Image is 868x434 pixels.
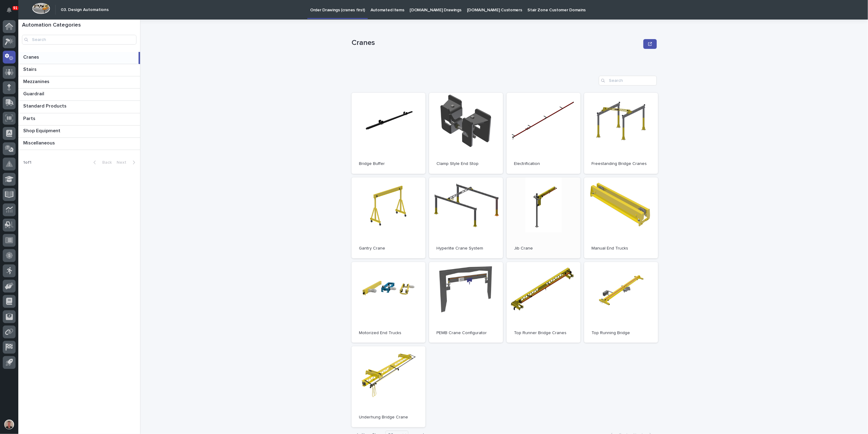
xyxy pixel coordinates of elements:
[18,138,140,150] a: MiscellaneousMiscellaneous
[23,78,51,85] p: Mezzanines
[23,139,56,146] p: Miscellaneous
[8,7,16,17] div: Notifications91
[18,89,140,101] a: GuardrailGuardrail
[89,160,114,165] button: Back
[359,330,418,336] p: Motorized End Trucks
[23,65,38,72] p: Stairs
[591,330,651,336] p: Top Running Bridge
[429,93,503,174] a: Clamp Style End Stop
[18,101,140,113] a: Standard ProductsStandard Products
[13,6,17,10] p: 91
[18,155,36,170] p: 1 of 1
[18,64,140,76] a: StairsStairs
[514,330,573,336] p: Top Runner Bridge Cranes
[436,161,496,166] p: Clamp Style End Stop
[352,38,641,47] p: Cranes
[22,35,136,45] input: Search
[584,177,658,258] a: Manual End Trucks
[3,418,16,431] button: users-avatar
[23,53,40,60] p: Cranes
[114,160,140,165] button: Next
[3,4,16,16] button: Notifications
[32,3,50,14] img: Workspace Logo
[436,246,496,251] p: Hyperlite Crane System
[429,177,503,258] a: Hyperlite Crane System
[514,161,573,166] p: Electrification
[359,246,418,251] p: Gantry Crane
[359,415,418,420] p: Underhung Bridge Crane
[18,76,140,89] a: MezzaninesMezzanines
[352,346,425,427] a: Underhung Bridge Crane
[18,126,140,138] a: Shop EquipmentShop Equipment
[507,93,580,174] a: Electrification
[23,102,68,109] p: Standard Products
[429,262,503,343] a: PEMB Crane Configurator
[436,330,496,336] p: PEMB Crane Configurator
[507,262,580,343] a: Top Runner Bridge Cranes
[591,246,651,251] p: Manual End Trucks
[18,113,140,126] a: PartsParts
[359,161,418,166] p: Bridge Buffer
[507,177,580,258] a: Jib Crane
[22,22,136,29] h1: Automation Categories
[352,93,425,174] a: Bridge Buffer
[514,246,573,251] p: Jib Crane
[23,127,62,134] p: Shop Equipment
[99,160,112,165] span: Back
[584,93,658,174] a: Freestanding Bridge Cranes
[352,177,425,258] a: Gantry Crane
[599,76,657,86] input: Search
[23,90,45,97] p: Guardrail
[584,262,658,343] a: Top Running Bridge
[23,115,37,122] p: Parts
[591,161,651,166] p: Freestanding Bridge Cranes
[117,160,130,165] span: Next
[352,262,425,343] a: Motorized End Trucks
[18,52,140,64] a: CranesCranes
[61,7,109,13] h2: 03. Design Automations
